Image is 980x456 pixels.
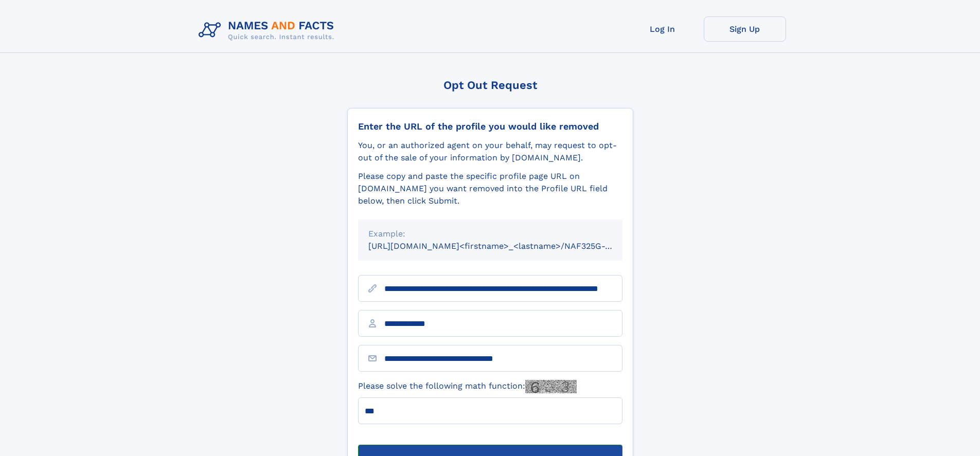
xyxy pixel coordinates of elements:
div: Example: [368,228,612,240]
div: Enter the URL of the profile you would like removed [358,121,622,132]
a: Log In [621,16,704,42]
div: Please copy and paste the specific profile page URL on [DOMAIN_NAME] you want removed into the Pr... [358,170,622,207]
div: Opt Out Request [347,79,633,92]
div: You, or an authorized agent on your behalf, may request to opt-out of the sale of your informatio... [358,139,622,164]
a: Sign Up [704,16,786,42]
label: Please solve the following math function: [358,380,577,393]
small: [URL][DOMAIN_NAME]<firstname>_<lastname>/NAF325G-xxxxxxxx [368,241,642,251]
img: Logo Names and Facts [194,16,343,44]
